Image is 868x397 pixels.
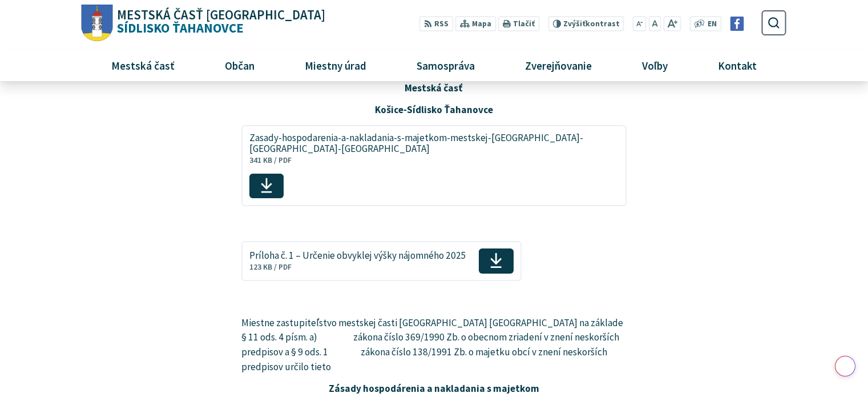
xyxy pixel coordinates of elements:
[455,16,496,31] a: Mapa
[107,50,179,81] span: Mestská časť
[249,262,292,272] span: 123 KB / PDF
[249,133,606,154] span: Zasady-hospodarenia-a-nakladania-s-majetkom-mestskej-[GEOGRAPHIC_DATA]-[GEOGRAPHIC_DATA]-[GEOGRAP...
[708,18,717,30] span: EN
[633,16,647,31] button: Zmenšiť veľkosť písma
[621,50,689,81] a: Voľby
[249,155,292,165] span: 341 KB / PDF
[82,5,113,42] img: Prejsť na domovskú stránku
[241,316,627,375] p: Miestne zastupiteľstvo mestskej časti [GEOGRAPHIC_DATA] [GEOGRAPHIC_DATA] na základe § 11 ods. 4 ...
[714,50,761,81] span: Kontakt
[705,18,720,30] a: EN
[241,241,521,281] a: Príloha č. 1 – Určenie obvyklej výšky nájomného 2025123 KB / PDF
[520,50,596,81] span: Zverejňovanie
[284,50,387,81] a: Miestny úrad
[220,50,259,81] span: Občan
[563,19,586,29] span: Zvýšiť
[638,50,672,81] span: Voľby
[730,17,744,31] img: Prejsť na Facebook stránku
[375,103,493,116] strong: Košice-Sídlisko Ťahanovce
[90,50,195,81] a: Mestská časť
[513,19,535,29] span: Tlačiť
[419,16,453,31] a: RSS
[697,50,778,81] a: Kontakt
[405,82,463,94] strong: Mestská časť
[241,125,627,206] a: Zasady-hospodarenia-a-nakladania-s-majetkom-mestskej-[GEOGRAPHIC_DATA]-[GEOGRAPHIC_DATA]-[GEOGRAP...
[563,19,620,29] span: kontrast
[648,16,661,31] button: Nastaviť pôvodnú veľkosť písma
[663,16,681,31] button: Zväčšiť veľkosť písma
[412,50,479,81] span: Samospráva
[504,50,613,81] a: Zverejňovanie
[434,18,449,30] span: RSS
[249,250,466,261] span: Príloha č. 1 – Určenie obvyklej výšky nájomného 2025
[117,9,325,22] span: Mestská časť [GEOGRAPHIC_DATA]
[82,5,325,42] a: Logo Sídlisko Ťahanovce, prejsť na domovskú stránku.
[498,16,539,31] button: Tlačiť
[113,9,326,35] span: Sídlisko Ťahanovce
[329,382,539,395] strong: Zásady hospodárenia a nakladania s majetkom
[300,50,370,81] span: Miestny úrad
[396,50,496,81] a: Samospráva
[204,50,275,81] a: Občan
[548,16,624,31] button: Zvýšiťkontrast
[472,18,491,30] span: Mapa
